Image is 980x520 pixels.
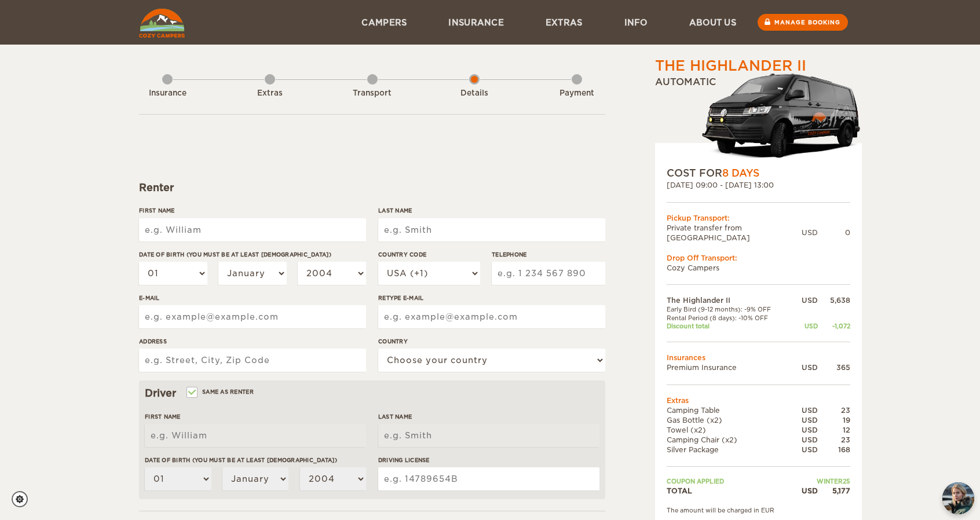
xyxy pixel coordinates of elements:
[792,477,850,485] td: WINTER25
[802,228,818,237] div: USD
[139,294,366,302] label: E-mail
[136,88,199,99] div: Insurance
[667,322,792,330] td: Discount total
[667,435,792,445] td: Camping Chair (x2)
[667,362,792,372] td: Premium Insurance
[792,415,818,425] div: USD
[145,456,366,464] label: Date of birth (You must be at least [DEMOGRAPHIC_DATA])
[188,386,254,397] label: Same as renter
[818,362,850,372] div: 365
[792,425,818,435] div: USD
[667,415,792,425] td: Gas Bottle (x2)
[145,386,599,400] div: Driver
[492,250,605,259] label: Telephone
[818,228,850,237] div: 0
[818,295,850,305] div: 5,638
[818,445,850,455] div: 168
[818,322,850,330] div: -1,072
[667,213,850,223] div: Pickup Transport:
[139,250,366,259] label: Date of birth (You must be at least [DEMOGRAPHIC_DATA])
[792,295,818,305] div: USD
[667,405,792,415] td: Camping Table
[139,181,605,195] div: Renter
[443,88,506,99] div: Details
[701,66,862,166] img: stor-langur-223.png
[145,412,366,421] label: First Name
[667,314,792,322] td: Rental Period (8 days): -10% OFF
[818,435,850,445] div: 23
[667,295,792,305] td: The Highlander II
[667,223,802,243] td: Private transfer from [GEOGRAPHIC_DATA]
[667,506,850,514] div: The amount will be charged in EUR
[655,56,806,76] div: The Highlander II
[139,218,366,241] input: e.g. William
[378,424,599,447] input: e.g. Smith
[378,456,599,464] label: Driving License
[492,262,605,285] input: e.g. 1 234 567 890
[818,425,850,435] div: 12
[145,424,366,447] input: e.g. William
[667,486,792,496] td: TOTAL
[792,405,818,415] div: USD
[667,445,792,455] td: Silver Package
[655,76,862,166] div: Automatic
[139,9,185,38] img: Cozy Campers
[792,445,818,455] div: USD
[818,415,850,425] div: 19
[378,412,599,421] label: Last Name
[378,206,605,215] label: Last Name
[792,435,818,445] div: USD
[545,88,609,99] div: Payment
[12,491,35,507] a: Cookie settings
[667,253,850,263] div: Drop Off Transport:
[139,349,366,372] input: e.g. Street, City, Zip Code
[667,477,792,485] td: Coupon applied
[378,305,605,328] input: e.g. example@example.com
[378,218,605,241] input: e.g. Smith
[238,88,302,99] div: Extras
[667,166,850,180] div: COST FOR
[667,305,792,313] td: Early Bird (9-12 months): -9% OFF
[139,206,366,215] label: First Name
[139,305,366,328] input: e.g. example@example.com
[667,425,792,435] td: Towel (x2)
[139,337,366,346] label: Address
[942,482,974,514] button: chat-button
[378,467,599,490] input: e.g. 14789654B
[792,322,818,330] div: USD
[667,180,850,190] div: [DATE] 09:00 - [DATE] 13:00
[792,362,818,372] div: USD
[667,396,850,405] td: Extras
[378,337,605,346] label: Country
[667,263,850,273] td: Cozy Campers
[188,390,195,397] input: Same as renter
[722,167,759,179] span: 8 Days
[341,88,404,99] div: Transport
[378,250,480,259] label: Country Code
[942,482,974,514] img: Freyja at Cozy Campers
[818,486,850,496] div: 5,177
[378,294,605,302] label: Retype E-mail
[818,405,850,415] div: 23
[792,486,818,496] div: USD
[758,14,848,31] a: Manage booking
[667,353,850,362] td: Insurances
